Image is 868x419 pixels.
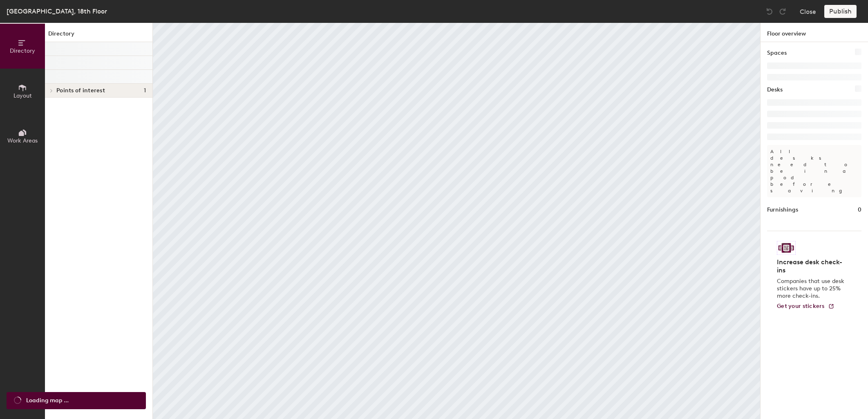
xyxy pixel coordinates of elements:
span: Work Areas [7,137,38,144]
p: All desks need to be in a pod before saving [767,145,861,197]
span: Layout [13,92,32,99]
span: Get your stickers [777,303,825,310]
h4: Increase desk check-ins [777,258,847,274]
a: Get your stickers [777,303,834,310]
span: Directory [10,47,35,54]
h1: Desks [767,85,783,94]
img: Redo [779,7,787,16]
h1: Spaces [767,49,787,58]
h1: Directory [45,29,152,42]
button: Close [800,5,816,18]
h1: Furnishings [767,205,798,214]
img: Undo [765,7,774,16]
h1: 0 [858,205,861,214]
h1: Floor overview [761,23,868,42]
span: Loading map ... [26,396,69,405]
div: [GEOGRAPHIC_DATA], 18th Floor [7,6,107,16]
img: Sticker logo [777,241,796,255]
p: Companies that use desk stickers have up to 25% more check-ins. [777,278,847,300]
span: Points of interest [56,87,105,94]
span: 1 [144,87,146,94]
